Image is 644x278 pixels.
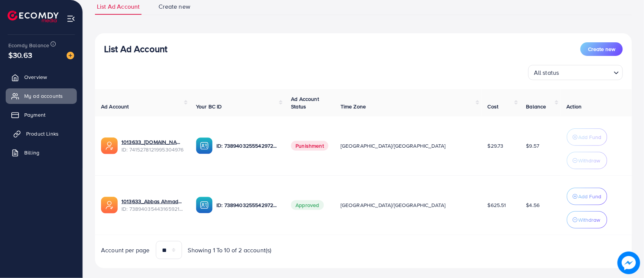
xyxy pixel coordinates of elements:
span: Cost [488,103,499,110]
a: Product Links [6,126,77,141]
div: <span class='underline'>1013633_Abbas Ahmad_1720479590630</span></br>7389403544316592145 [121,198,184,213]
span: $30.63 [8,49,32,60]
span: List Ad Account [97,2,140,11]
span: Create new [159,2,190,11]
span: ID: 7389403544316592145 [121,205,184,213]
img: ic-ads-acc.e4c84228.svg [101,137,118,154]
p: ID: 7389403255542972417 [216,201,279,210]
img: logo [8,11,59,22]
span: Showing 1 To 10 of 2 account(s) [188,246,272,255]
img: ic-ba-acc.ded83a64.svg [196,137,213,154]
span: Ecomdy Balance [8,42,49,49]
p: Withdraw [579,156,600,165]
a: 1013633_[DOMAIN_NAME]_1726503996160 [121,138,184,146]
span: Billing [24,149,39,156]
button: Withdraw [567,211,607,229]
p: ID: 7389403255542972417 [216,141,279,150]
span: Approved [291,200,324,210]
span: Your BC ID [196,103,222,110]
a: Billing [6,145,77,160]
span: Overview [24,73,47,81]
a: Payment [6,107,77,122]
span: Action [567,103,582,110]
input: Search for option [562,66,611,78]
span: ID: 7415278121995304976 [121,146,184,153]
div: Search for option [528,65,623,80]
span: $4.56 [526,201,540,209]
span: Create new [588,45,615,53]
img: menu [67,14,75,23]
span: $9.57 [526,142,540,150]
button: Create new [580,42,623,56]
h3: List Ad Account [104,43,167,54]
span: [GEOGRAPHIC_DATA]/[GEOGRAPHIC_DATA] [341,201,446,209]
span: My ad accounts [24,92,63,100]
span: Ad Account Status [291,95,319,110]
img: ic-ads-acc.e4c84228.svg [101,197,118,213]
span: $29.73 [488,142,504,150]
button: Add Fund [567,188,607,205]
span: Time Zone [341,103,366,110]
button: Withdraw [567,152,607,169]
span: Payment [24,111,45,119]
p: Withdraw [579,215,600,224]
span: $625.51 [488,201,506,209]
span: Account per page [101,246,150,255]
a: 1013633_Abbas Ahmad_1720479590630 [121,198,184,205]
span: Punishment [291,141,328,151]
p: Add Fund [579,133,602,142]
a: My ad accounts [6,88,77,103]
button: Add Fund [567,128,607,146]
a: Overview [6,69,77,85]
img: ic-ba-acc.ded83a64.svg [196,197,213,213]
span: Product Links [26,130,59,137]
p: Add Fund [579,192,602,201]
span: All status [532,67,561,78]
img: image [618,252,640,274]
div: <span class='underline'>1013633_Abbas.com_1726503996160</span></br>7415278121995304976 [121,138,184,154]
span: [GEOGRAPHIC_DATA]/[GEOGRAPHIC_DATA] [341,142,446,150]
span: Balance [526,103,546,110]
img: image [67,52,74,59]
span: Ad Account [101,103,129,110]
